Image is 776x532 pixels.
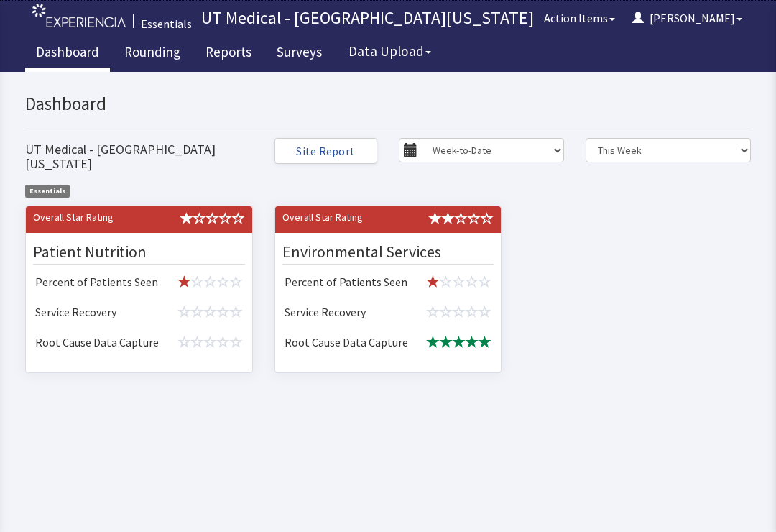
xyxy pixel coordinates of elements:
[279,257,419,287] td: Root Cause Data Capture
[272,138,388,153] div: Overall Star Rating
[282,168,494,193] div: Environmental Services
[199,6,535,29] p: UT Medical - [GEOGRAPHIC_DATA][US_STATE]
[279,226,419,257] td: Service Recovery
[25,36,110,72] a: Dashboard
[274,66,377,93] a: Site Report
[25,22,564,42] h2: Dashboard
[624,4,751,32] button: [PERSON_NAME]
[25,113,70,126] span: Essentials
[535,4,624,32] button: Action Items
[29,226,170,257] td: Service Recovery
[29,196,170,226] td: Percent of Patients Seen
[279,196,419,226] td: Percent of Patients Seen
[195,36,262,72] a: Reports
[25,70,224,99] h4: UT Medical - [GEOGRAPHIC_DATA][US_STATE]
[22,138,139,153] div: Overall Star Rating
[141,15,192,32] div: Essentials
[114,36,191,72] a: Rounding
[29,257,170,287] td: Root Cause Data Capture
[340,38,440,65] button: Data Upload
[33,168,245,193] div: Patient Nutrition
[32,4,126,27] img: experiencia_logo.png
[266,36,333,72] a: Surveys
